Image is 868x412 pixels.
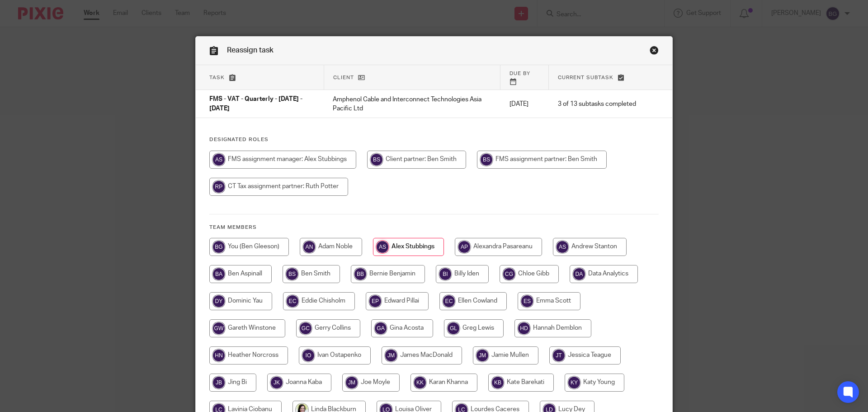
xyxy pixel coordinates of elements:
span: Reassign task [227,47,274,54]
p: Amphenol Cable and Interconnect Technologies Asia Pacific Ltd [333,95,491,114]
a: Close this dialog window [650,46,659,58]
span: Current subtask [558,75,613,80]
td: 3 of 13 subtasks completed [549,90,645,118]
h4: Designated Roles [209,136,659,143]
p: [DATE] [509,99,540,109]
span: FMS - VAT - Quarterly - [DATE] - [DATE] [209,96,302,112]
span: Task [209,75,225,80]
span: Client [333,75,354,80]
span: Due by [509,71,530,76]
h4: Team members [209,224,659,231]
